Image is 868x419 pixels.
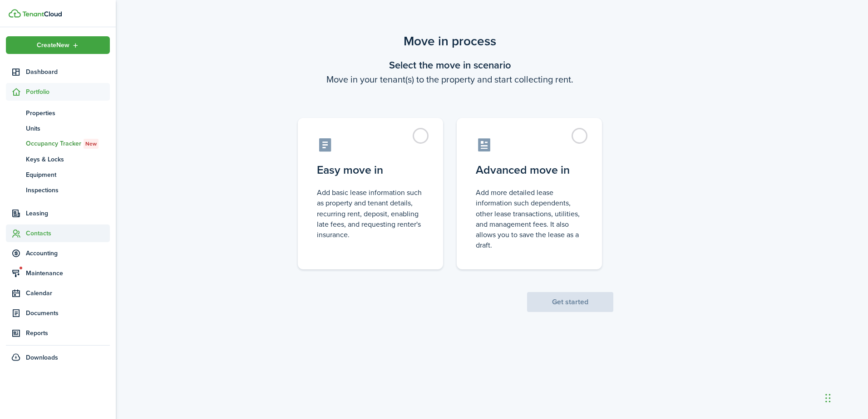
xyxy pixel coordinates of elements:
span: Portfolio [26,87,110,97]
img: TenantCloud [22,11,62,17]
a: Occupancy TrackerNew [6,136,110,151]
span: Maintenance [26,268,110,278]
control-radio-card-description: Add more detailed lease information such dependents, other lease transactions, utilities, and man... [476,187,583,250]
a: Keys & Locks [6,151,110,167]
span: Dashboard [26,67,110,77]
span: Create New [37,42,69,49]
button: Open menu [6,36,110,54]
span: Units [26,124,110,133]
span: New [85,140,97,148]
span: Calendar [26,288,110,298]
span: Documents [26,308,110,318]
span: Occupancy Tracker [26,139,110,149]
a: Dashboard [6,63,110,81]
scenario-title: Move in process [286,32,613,51]
span: Accounting [26,248,110,258]
control-radio-card-title: Advanced move in [476,162,583,178]
wizard-step-header-description: Move in your tenant(s) to the property and start collecting rent. [286,73,613,86]
iframe: Chat Widget [823,375,868,419]
a: Units [6,121,110,136]
span: Equipment [26,170,110,180]
img: TenantCloud [9,9,21,18]
wizard-step-header-title: Select the move in scenario [286,58,613,73]
a: Properties [6,105,110,121]
span: Reports [26,328,110,338]
span: Leasing [26,209,110,218]
span: Keys & Locks [26,155,110,164]
div: Drag [825,385,831,412]
a: Equipment [6,167,110,182]
span: Properties [26,108,110,118]
a: Inspections [6,182,110,198]
control-radio-card-title: Easy move in [317,162,424,178]
a: Reports [6,324,110,342]
control-radio-card-description: Add basic lease information such as property and tenant details, recurring rent, deposit, enablin... [317,187,424,240]
span: Downloads [26,353,58,362]
span: Inspections [26,185,110,195]
span: Contacts [26,229,110,238]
